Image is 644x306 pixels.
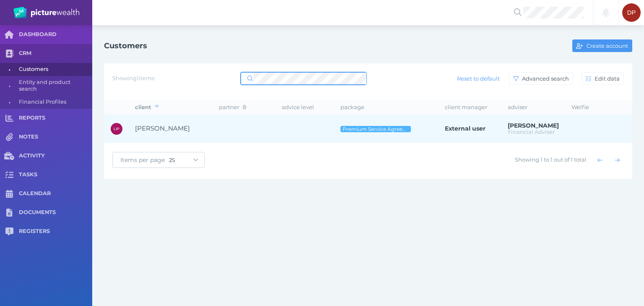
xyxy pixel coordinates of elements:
span: CRM [19,50,92,57]
th: client manager [439,100,501,115]
button: Show previous page [594,154,606,166]
span: External user [445,125,486,132]
th: Welfie [565,100,599,115]
th: package [334,100,439,115]
span: Financial Profiles [19,96,89,109]
span: Showing 1 items [112,75,154,81]
th: adviser [501,100,565,115]
span: REPORTS [19,115,92,122]
span: ACTIVITY [19,152,92,160]
span: Showing 1 to 1 out of 1 total [515,156,587,163]
div: David Parry [622,3,641,22]
span: client [135,104,158,110]
button: Show next page [611,154,624,166]
span: DOCUMENTS [19,209,92,216]
span: DP [627,9,636,16]
span: Create account [585,42,632,49]
span: Lisbeth Ingeborg Parton [135,124,190,132]
button: Edit data [582,72,624,85]
span: TASKS [19,171,92,178]
span: Financial Adviser [508,128,555,135]
span: Advanced search [520,75,573,82]
img: PW [13,7,79,18]
span: David Parry [508,122,559,129]
button: Reset to default [453,72,504,85]
button: Advanced search [509,72,573,85]
span: CALENDAR [19,190,92,197]
span: Items per page [113,156,169,164]
h1: Customers [104,41,147,50]
span: Premium Service Agreement - Ongoing [342,126,409,132]
div: Lisbeth Ingeborg Parton [111,123,122,135]
button: Create account [572,39,632,52]
span: LIP [114,127,119,131]
th: advice level [275,100,334,115]
span: partner [219,104,246,110]
span: Edit data [593,75,623,82]
span: REGISTERS [19,228,92,235]
span: DASHBOARD [19,31,92,38]
span: Customers [19,63,89,76]
span: NOTES [19,133,92,141]
span: Reset to default [454,75,504,82]
span: Entity and product search [19,76,89,96]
